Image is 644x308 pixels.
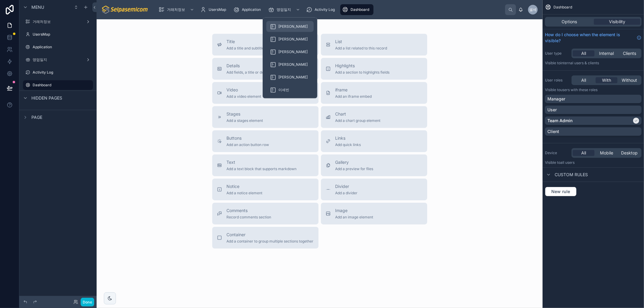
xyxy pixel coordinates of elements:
button: Done [81,298,94,306]
span: Details [227,63,279,69]
span: Links [335,135,361,141]
span: [PERSON_NAME] [278,62,308,67]
span: Dashboard [351,7,369,12]
span: Mobile [600,150,613,156]
button: ContainerAdd a container to group multiple sections together [212,227,319,249]
span: Add fields, a title or description [227,70,279,75]
span: Dashboard [553,5,572,10]
button: DetailsAdd fields, a title or description [212,58,319,80]
a: How do I choose when the element is visible? [545,32,642,44]
span: Add a stages element [227,118,263,123]
button: TitleAdd a title and subtitle [212,34,319,56]
span: 영업일지 [277,7,291,12]
p: Team Admin [547,118,572,124]
a: [PERSON_NAME] [266,72,314,83]
a: 거래처정보 [157,4,197,15]
span: Text [227,159,297,165]
p: Manager [547,96,565,102]
span: All [581,77,586,83]
span: UsersMap [209,7,226,12]
span: Notice [227,183,263,189]
label: 거래처정보 [33,19,83,24]
span: 이세빈 [278,87,289,92]
a: Application [232,4,265,15]
span: With [602,77,611,83]
span: Menu [31,4,44,10]
button: NoticeAdd a notice element [212,179,319,200]
span: Internal [599,50,614,56]
button: New rule [545,187,577,196]
span: How do I choose when the element is visible? [545,32,634,44]
a: 이세빈 [266,84,314,95]
a: [PERSON_NAME] [266,21,314,32]
span: Activity Log [315,7,335,12]
label: Application [33,45,92,49]
button: VideoAdd a video element [212,82,319,104]
span: Internal users & clients [560,61,599,65]
span: Add a list related to this record [335,46,387,51]
span: Without [622,77,637,83]
span: New rule [549,189,573,194]
span: Visibility [609,19,625,25]
span: Chart [335,111,381,117]
span: Add a container to group multiple sections together [227,239,314,244]
span: Page [31,114,42,120]
button: TextAdd a text block that supports markdown [212,154,319,176]
a: UsersMap [23,30,93,39]
span: Stages [227,111,263,117]
label: Activity Log [33,70,92,75]
span: Add an action button row [227,142,269,147]
span: Add a notice element [227,191,263,195]
p: Visible to [545,87,642,92]
label: User type [545,51,569,56]
span: Add an image element [335,215,373,220]
span: Add an iframe embed [335,94,372,99]
a: 영업일지 [266,4,303,15]
span: Custom rules [555,172,588,178]
span: Buttons [227,135,269,141]
button: LinksAdd quick links [321,130,427,152]
label: UsersMap [33,32,92,37]
span: all users [560,160,575,165]
p: Client [547,129,559,135]
p: User [547,107,557,113]
button: GalleryAdd a preview for files [321,154,427,176]
span: Add a chart group element [335,118,381,123]
span: Title [227,39,264,45]
button: ButtonsAdd an action button row [212,130,319,152]
span: Add a title and subtitle [227,46,264,51]
a: Application [23,42,93,52]
button: ChartAdd a chart group element [321,106,427,128]
a: Activity Log [304,4,339,15]
button: CommentsRecord comments section [212,203,319,224]
span: Container [227,232,314,238]
span: List [335,39,387,45]
span: Add a preview for files [335,167,373,171]
span: Options [562,19,577,25]
span: Gallery [335,159,373,165]
span: Add a text block that supports markdown [227,167,297,171]
span: [PERSON_NAME] [278,49,308,54]
span: All [581,150,586,156]
button: ListAdd a list related to this record [321,34,427,56]
span: Comments [227,208,271,214]
label: Dashboard [33,83,89,87]
a: Dashboard [340,4,373,15]
a: [PERSON_NAME] [266,34,314,45]
span: [PERSON_NAME] [278,37,308,42]
a: [PERSON_NAME] [266,59,314,70]
span: 거래처정보 [167,7,185,12]
span: Record comments section [227,215,271,220]
p: Visible to [545,160,642,165]
div: scrollable content [154,3,505,16]
span: Highlights [335,63,390,69]
span: Users with these roles [560,87,598,92]
button: DividerAdd a divider [321,179,427,200]
a: Activity Log [23,68,93,77]
a: 영업일지 [23,55,93,65]
a: Dashboard [23,80,93,90]
a: 거래처정보 [23,17,93,27]
img: App logo [101,5,149,14]
span: Hidden pages [31,95,62,101]
button: iframeAdd an iframe embed [321,82,427,104]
